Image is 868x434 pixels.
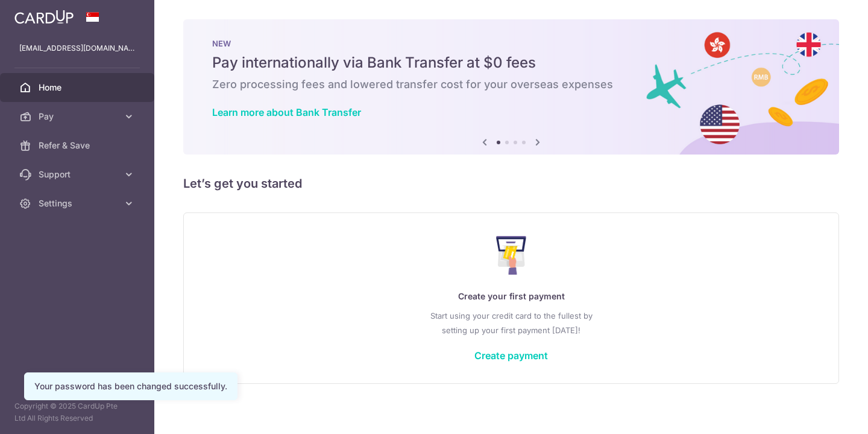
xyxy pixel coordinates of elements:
[212,39,810,48] p: NEW
[183,19,839,155] img: Bank transfer banner
[212,106,361,118] a: Learn more about Bank Transfer
[14,10,74,24] img: CardUp
[474,349,548,362] a: Create payment
[496,236,527,275] img: Make Payment
[34,380,227,392] div: Your password has been changed successfully.
[212,77,810,92] h6: Zero processing fees and lowered transfer cost for your overseas expenses
[19,42,135,54] p: [EMAIL_ADDRESS][DOMAIN_NAME]
[39,197,118,209] span: Settings
[212,53,810,72] h5: Pay internationally via Bank Transfer at $0 fees
[208,289,814,304] p: Create your first payment
[183,174,839,193] h5: Let’s get you started
[39,139,118,152] span: Refer & Save
[39,81,118,94] span: Home
[39,168,118,180] span: Support
[208,308,814,337] p: Start using your credit card to the fullest by setting up your first payment [DATE]!
[39,110,118,123] span: Pay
